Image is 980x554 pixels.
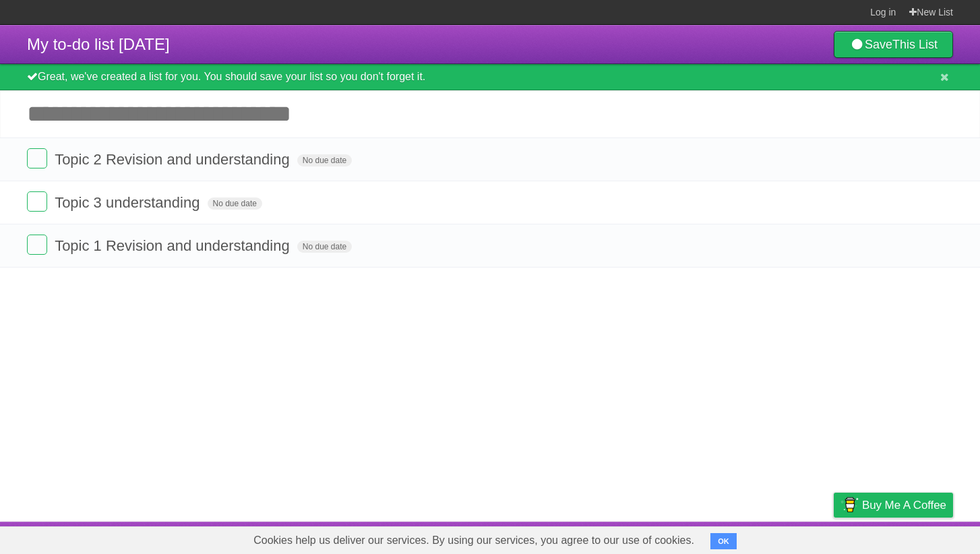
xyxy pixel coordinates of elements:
[834,31,953,58] a: SaveThis List
[27,148,47,168] label: Done
[55,194,203,211] span: Topic 3 understanding
[868,525,953,551] a: Suggest a feature
[240,527,708,554] span: Cookies help us deliver our services. By using our services, you agree to our use of cookies.
[297,154,352,166] span: No due date
[27,191,47,212] label: Done
[816,525,851,551] a: Privacy
[834,493,953,518] a: Buy me a coffee
[770,525,800,551] a: Terms
[27,235,47,255] label: Done
[654,525,683,551] a: About
[840,493,859,516] img: Buy me a coffee
[27,35,170,53] span: My to-do list [DATE]
[892,38,938,51] b: This List
[55,151,293,168] span: Topic 2 Revision and understanding
[710,533,737,549] button: OK
[55,237,293,254] span: Topic 1 Revision and understanding
[297,241,352,253] span: No due date
[208,197,262,210] span: No due date
[862,493,946,517] span: Buy me a coffee
[699,525,754,551] a: Developers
